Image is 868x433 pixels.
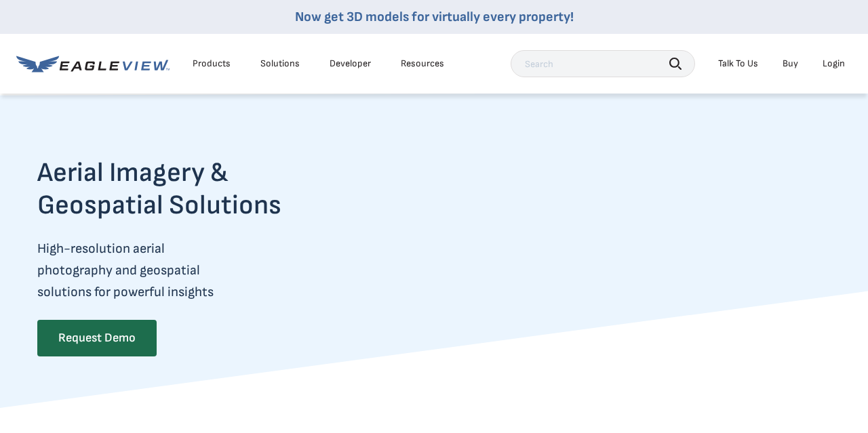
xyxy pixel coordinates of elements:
a: Now get 3D models for virtually every property! [295,9,574,25]
h2: Aerial Imagery & Geospatial Solutions [37,157,334,222]
a: Buy [783,58,798,70]
p: High-resolution aerial photography and geospatial solutions for powerful insights [37,238,334,303]
div: Talk To Us [718,58,758,70]
a: Request Demo [37,320,157,356]
input: Search [511,50,695,77]
div: Resources [401,58,444,70]
div: Login [823,58,845,70]
div: Products [193,58,231,70]
div: Solutions [260,58,300,70]
a: Developer [330,58,371,70]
